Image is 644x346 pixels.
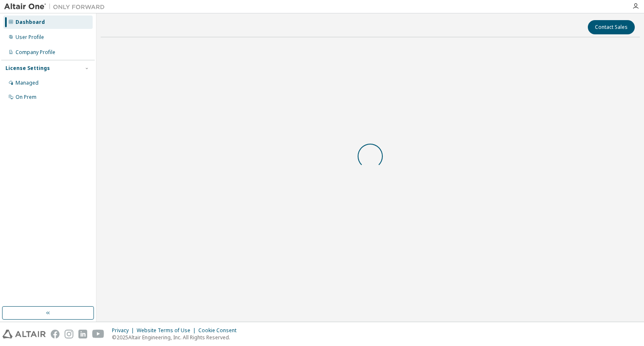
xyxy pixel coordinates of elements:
div: Company Profile [16,49,55,56]
img: altair_logo.svg [3,330,46,338]
div: User Profile [16,34,44,41]
button: Contact Sales [588,20,635,34]
img: facebook.svg [51,330,60,338]
div: On Prem [16,94,36,101]
div: Website Terms of Use [137,327,198,334]
img: instagram.svg [65,330,73,338]
div: Privacy [112,327,137,334]
img: youtube.svg [92,330,104,338]
div: Dashboard [16,19,45,26]
img: Altair One [4,3,109,11]
div: Managed [16,80,39,86]
div: Cookie Consent [198,327,241,334]
div: License Settings [5,65,50,72]
img: linkedin.svg [78,330,87,338]
p: © 2025 Altair Engineering, Inc. All Rights Reserved. [112,334,241,341]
